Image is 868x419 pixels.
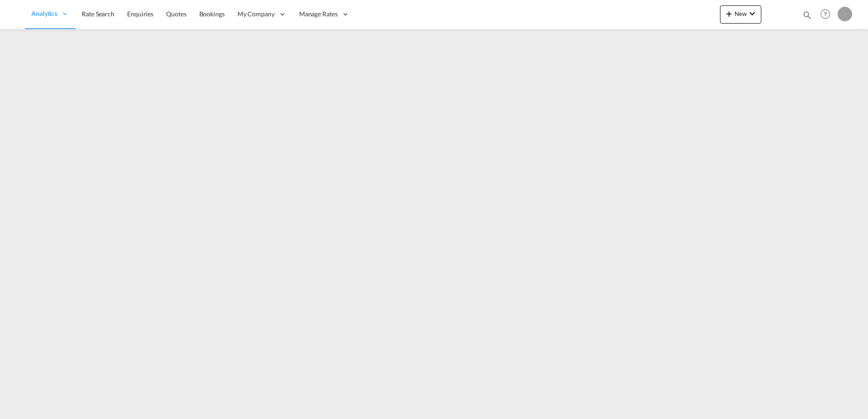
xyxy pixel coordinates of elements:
span: Help [818,6,833,22]
md-icon: icon-chevron-down [747,8,758,19]
span: Quotes [166,10,186,18]
span: My Company [237,10,275,19]
span: Bookings [199,10,225,18]
div: icon-magnify [802,10,812,24]
div: Help [818,6,838,23]
md-icon: icon-magnify [802,10,812,20]
span: Analytics [31,9,57,18]
span: Rate Search [82,10,114,18]
button: icon-plus 400-fgNewicon-chevron-down [720,5,761,24]
span: Manage Rates [299,10,338,19]
span: New [724,10,758,17]
span: Enquiries [127,10,153,18]
md-icon: icon-plus 400-fg [724,8,735,19]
